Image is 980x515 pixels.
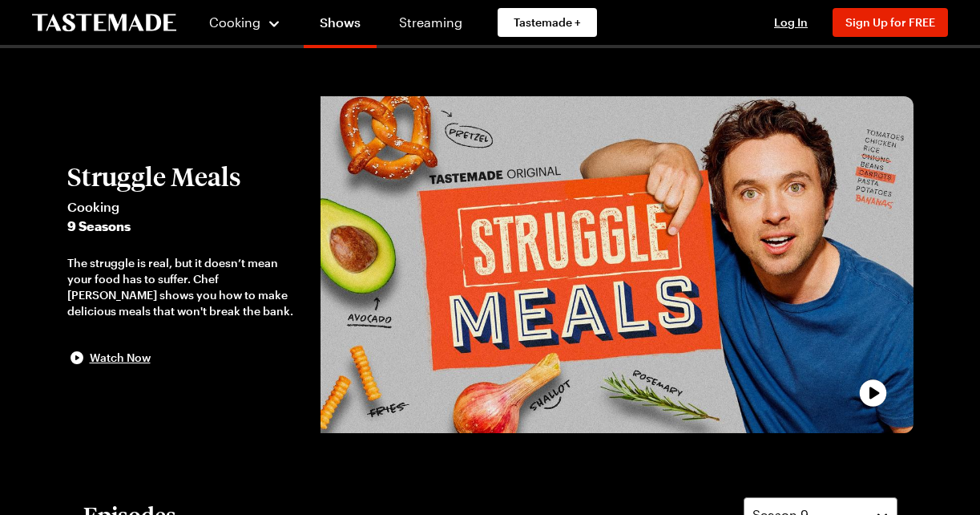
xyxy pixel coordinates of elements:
span: Log In [774,15,808,29]
div: The struggle is real, but it doesn’t mean your food has to suffer. Chef [PERSON_NAME] shows you h... [67,255,305,319]
a: Tastemade + [498,8,597,37]
button: play trailer [321,96,913,433]
h2: Struggle Meals [67,162,305,191]
span: Tastemade + [514,14,581,30]
a: Shows [304,3,377,48]
span: Sign Up for FREE [845,15,935,29]
button: Log In [759,14,823,30]
span: Cooking [67,197,305,217]
span: 9 Seasons [67,217,305,236]
img: Struggle Meals [321,96,913,433]
span: Cooking [209,14,260,30]
a: To Tastemade Home Page [32,14,176,32]
button: Cooking [208,3,281,42]
button: Sign Up for FREE [833,8,948,37]
button: Struggle MealsCooking9 SeasonsThe struggle is real, but it doesn’t mean your food has to suffer. ... [67,162,305,367]
span: Watch Now [90,350,151,366]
